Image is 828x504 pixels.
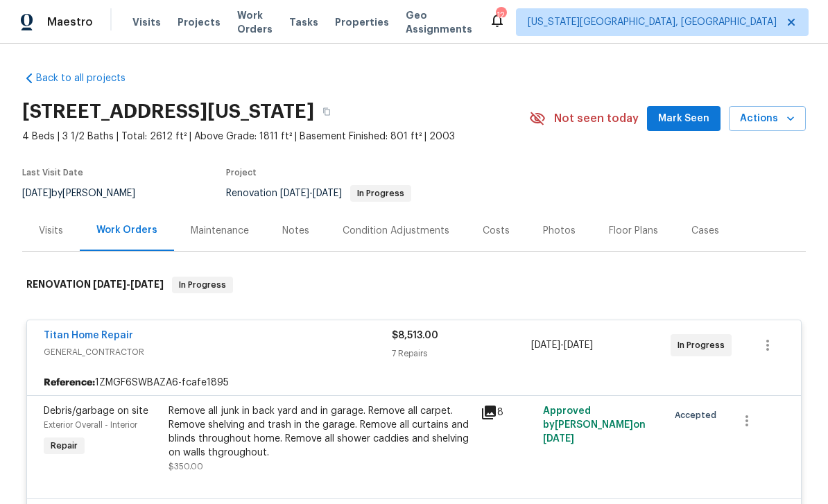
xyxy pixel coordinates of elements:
div: Condition Adjustments [343,224,449,238]
div: 1ZMGF6SWBAZA6-fcafe1895 [27,370,801,395]
div: Remove all junk in back yard and in garage. Remove all carpet. Remove shelving and trash in the g... [169,404,472,460]
span: Approved by [PERSON_NAME] on [543,406,646,444]
div: Costs [483,224,510,238]
span: - [280,189,342,198]
span: [US_STATE][GEOGRAPHIC_DATA], [GEOGRAPHIC_DATA] [528,15,777,29]
div: 7 Repairs [392,347,531,360]
span: Properties [335,15,389,29]
div: Maintenance [191,224,249,238]
span: 4 Beds | 3 1/2 Baths | Total: 2612 ft² | Above Grade: 1811 ft² | Basement Finished: 801 ft² | 2003 [22,130,529,144]
div: Visits [39,224,63,238]
span: [DATE] [280,189,309,198]
div: 8 [481,404,535,421]
button: Copy Address [314,99,339,124]
span: [DATE] [22,189,51,198]
span: [DATE] [531,340,560,350]
span: In Progress [678,338,730,352]
span: Renovation [226,189,411,198]
span: Last Visit Date [22,168,83,177]
span: [DATE] [93,279,126,289]
span: [DATE] [130,279,164,289]
span: In Progress [352,189,410,198]
span: [DATE] [543,434,574,444]
span: Geo Assignments [406,8,472,36]
span: GENERAL_CONTRACTOR [44,345,392,359]
button: Mark Seen [647,106,721,132]
span: Maestro [47,15,93,29]
div: 12 [496,8,506,22]
div: by [PERSON_NAME] [22,185,152,202]
span: [DATE] [564,340,593,350]
span: Actions [740,110,795,128]
div: Work Orders [96,223,157,237]
span: $350.00 [169,462,203,471]
span: Visits [132,15,161,29]
span: Tasks [289,17,318,27]
span: [DATE] [313,189,342,198]
span: - [531,338,593,352]
span: In Progress [173,278,232,292]
span: Work Orders [237,8,273,36]
div: RENOVATION [DATE]-[DATE]In Progress [22,263,806,307]
div: Cases [691,224,719,238]
span: Mark Seen [658,110,709,128]
b: Reference: [44,376,95,390]
a: Titan Home Repair [44,331,133,340]
span: Not seen today [554,112,639,125]
h2: [STREET_ADDRESS][US_STATE] [22,105,314,119]
div: Photos [543,224,576,238]
div: Floor Plans [609,224,658,238]
h6: RENOVATION [26,277,164,293]
button: Actions [729,106,806,132]
span: Accepted [675,408,722,422]
span: Projects [178,15,221,29]
span: - [93,279,164,289]
span: $8,513.00 [392,331,438,340]
span: Repair [45,439,83,453]
span: Exterior Overall - Interior [44,421,137,429]
div: Notes [282,224,309,238]
span: Debris/garbage on site [44,406,148,416]
a: Back to all projects [22,71,155,85]
span: Project [226,168,257,177]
